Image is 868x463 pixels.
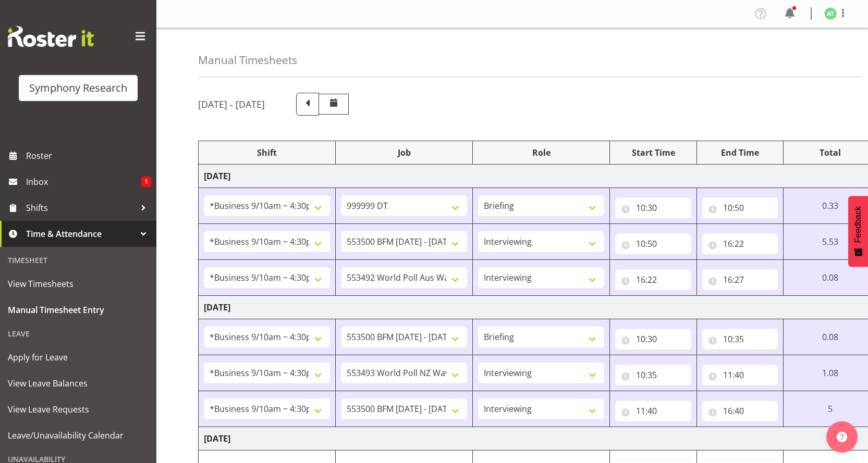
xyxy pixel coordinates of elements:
[837,432,847,442] img: help-xxl-2.png
[198,98,265,110] h5: [DATE] - [DATE]
[848,196,868,267] button: Feedback - Show survey
[3,370,154,396] a: View Leave Balances
[8,26,94,47] img: Rosterit website logo
[702,365,778,385] input: Click to select...
[702,197,778,218] input: Click to select...
[853,206,863,243] span: Feedback
[478,146,604,159] div: Role
[3,396,154,422] a: View Leave Requests
[615,365,691,385] input: Click to select...
[26,174,141,190] span: Inbox
[615,146,691,159] div: Start Time
[3,323,154,344] div: Leave
[8,402,149,417] span: View Leave Requests
[8,428,149,443] span: Leave/Unavailability Calendar
[8,302,149,318] span: Manual Timesheet Entry
[615,197,691,218] input: Click to select...
[3,249,154,271] div: Timesheet
[26,148,151,164] span: Roster
[3,344,154,370] a: Apply for Leave
[702,269,778,290] input: Click to select...
[26,200,136,216] span: Shifts
[3,297,154,323] a: Manual Timesheet Entry
[702,401,778,421] input: Click to select...
[615,329,691,349] input: Click to select...
[3,422,154,448] a: Leave/Unavailability Calendar
[615,233,691,254] input: Click to select...
[702,233,778,254] input: Click to select...
[615,269,691,290] input: Click to select...
[8,349,149,365] span: Apply for Leave
[29,80,127,96] div: Symphony Research
[204,146,330,159] div: Shift
[615,401,691,421] input: Click to select...
[341,146,467,159] div: Job
[198,54,297,66] h4: Manual Timesheets
[3,271,154,297] a: View Timesheets
[702,329,778,349] input: Click to select...
[8,376,149,391] span: View Leave Balances
[702,146,778,159] div: End Time
[141,177,151,187] span: 1
[8,276,149,292] span: View Timesheets
[26,226,136,242] span: Time & Attendance
[824,7,837,20] img: angela-tunnicliffe1838.jpg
